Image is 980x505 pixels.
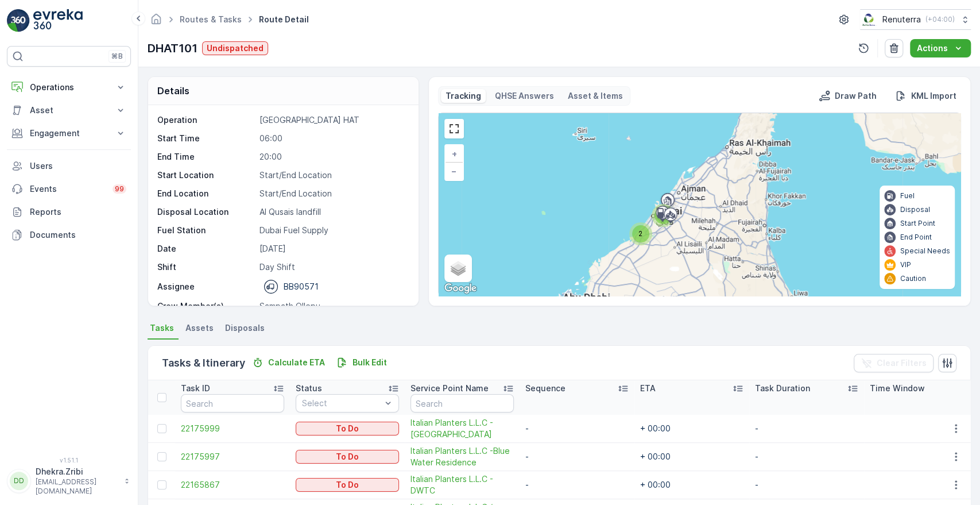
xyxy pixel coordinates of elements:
img: Google [441,281,479,296]
button: Calculate ETA [247,356,330,369]
a: Italian Planters L.L.C -DWTC [410,473,514,496]
td: - [520,415,634,443]
p: End Point [900,233,932,242]
td: - [749,443,864,471]
a: Reports [7,201,131,223]
p: [DATE] [259,243,406,255]
p: Calculate ETA [268,357,325,368]
a: Layers [446,256,471,281]
p: Start/End Location [259,188,406,199]
p: Task ID [181,383,210,394]
div: DD [10,472,28,490]
p: To Do [336,479,359,491]
p: To Do [336,451,359,462]
button: Undispatched [202,41,268,55]
p: Assignee [157,281,195,292]
span: + [452,149,457,159]
div: 2 [652,204,675,227]
a: Zoom Out [446,163,463,180]
div: 2 [629,222,652,245]
p: Undispatched [207,43,264,54]
td: - [749,415,864,443]
p: Status [296,383,322,394]
a: Zoom In [446,145,463,163]
button: Bulk Edit [332,356,392,369]
p: Service Point Name [410,383,489,394]
p: Asset [30,105,108,116]
p: [EMAIL_ADDRESS][DOMAIN_NAME] [36,477,118,496]
img: logo [7,9,30,32]
button: To Do [296,450,399,464]
p: 06:00 [259,133,406,144]
div: Toggle Row Selected [157,452,166,461]
p: 20:00 [259,151,406,163]
p: Renuterra [882,14,921,25]
img: Screenshot_2024-07-26_at_13.33.01.png [860,13,878,26]
a: 22165867 [181,479,284,491]
p: ETA [640,383,656,394]
span: Italian Planters L.L.C - [GEOGRAPHIC_DATA] [410,417,514,440]
p: Disposal [900,205,930,214]
p: DHAT101 [148,40,197,57]
td: - [520,443,634,471]
button: Operations [7,76,131,99]
td: - [749,471,864,499]
p: Dubai Fuel Supply [259,225,406,236]
input: Search [181,394,284,413]
p: Date [157,243,255,255]
p: Operation [157,114,255,126]
a: Italian Planters L.L.C -Blue Water Residence [410,445,514,468]
p: Reports [30,206,126,218]
p: Documents [30,229,126,241]
p: Fuel Station [157,225,255,236]
td: - [520,471,634,499]
td: + 00:00 [634,443,749,471]
p: Sequence [525,383,565,394]
p: Clear Filters [877,357,927,369]
p: End Time [157,151,255,163]
p: ( +04:00 ) [925,15,955,24]
p: VIP [900,260,911,269]
p: Al Qusais landfill [259,206,406,218]
span: 22175997 [181,451,284,462]
p: End Location [157,188,255,199]
a: Users [7,155,131,178]
p: Tracking [446,90,481,102]
p: Start Point [900,219,935,228]
p: Draw Path [835,90,877,102]
p: 99 [115,184,124,194]
p: Shift [157,261,255,273]
p: Task Duration [755,383,810,394]
p: Special Needs [900,246,950,256]
p: KML Import [911,90,956,102]
a: Documents [7,223,131,246]
p: Details [157,84,189,98]
button: Actions [910,39,971,57]
p: Start Time [157,133,255,144]
span: v 1.51.1 [7,457,131,464]
a: Open this area in Google Maps (opens a new window) [441,281,479,296]
p: BB90571 [284,281,319,292]
p: Bulk Edit [353,357,387,368]
span: Tasks [150,322,174,334]
a: Italian Planters L.L.C - Dubai Production City [410,417,514,440]
button: To Do [296,422,399,435]
button: Engagement [7,122,131,145]
div: Toggle Row Selected [157,424,166,433]
p: Day Shift [259,261,406,273]
input: Search [410,394,514,413]
img: logo_light-DOdMpM7g.png [33,9,83,32]
span: Assets [185,322,214,334]
p: ⌘B [111,52,123,61]
div: Toggle Row Selected [157,480,166,489]
p: QHSE Answers [495,90,554,102]
td: + 00:00 [634,471,749,499]
span: 22175999 [181,423,284,434]
span: Disposals [225,322,265,334]
p: Operations [30,82,108,93]
p: Actions [917,43,948,54]
td: + 00:00 [634,415,749,443]
button: Renuterra(+04:00) [860,9,971,30]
